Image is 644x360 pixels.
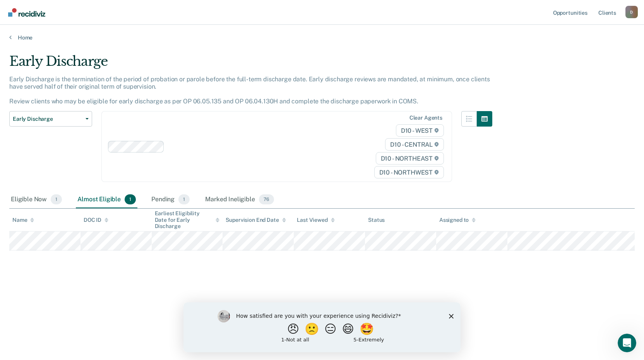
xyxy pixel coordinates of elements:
[396,124,444,137] span: D10 - WEST
[259,194,274,204] span: 76
[150,191,191,208] div: Pending1
[374,166,444,178] span: D10 - NORTHWEST
[368,217,385,223] div: Status
[125,194,136,204] span: 1
[9,111,92,127] button: Early Discharge
[8,8,45,17] img: Recidiviz
[226,217,286,223] div: Supervision End Date
[297,217,334,223] div: Last Viewed
[376,152,444,165] span: D10 - NORTHEAST
[9,191,63,208] div: Eligible Now1
[76,191,137,208] div: Almost Eligible1
[178,194,190,204] span: 1
[409,115,442,121] div: Clear agents
[385,138,444,151] span: D10 - CENTRAL
[9,75,490,105] p: Early Discharge is the termination of the period of probation or parole before the full-term disc...
[439,217,476,223] div: Assigned to
[51,194,62,204] span: 1
[12,217,34,223] div: Name
[204,191,275,208] div: Marked Ineligible76
[9,34,635,41] a: Home
[618,334,636,352] iframe: Intercom live chat
[625,6,638,18] button: Profile dropdown button
[625,6,638,18] div: D
[9,53,492,75] div: Early Discharge
[183,302,461,352] iframe: Survey by Kim from Recidiviz
[13,116,82,122] span: Early Discharge
[84,217,108,223] div: DOC ID
[155,210,220,230] div: Earliest Eligibility Date for Early Discharge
